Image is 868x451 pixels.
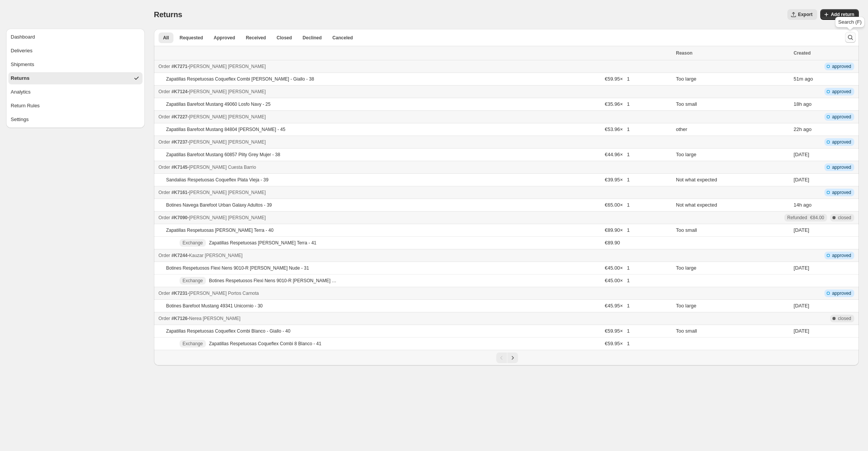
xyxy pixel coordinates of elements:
[11,61,34,68] div: Shipments
[172,139,188,145] span: #K7237
[8,45,143,57] button: Deliveries
[159,139,170,145] span: Order
[791,73,859,86] td: ago
[163,35,169,41] span: All
[674,149,791,161] td: Too large
[189,291,259,296] span: [PERSON_NAME] Portos Carnota
[674,199,791,212] td: Not what expected
[166,227,274,233] p: Zapatillas Respetuosas [PERSON_NAME] Terra - 40
[189,139,266,145] span: [PERSON_NAME] [PERSON_NAME]
[159,114,170,120] span: Order
[676,50,692,56] span: Reason
[832,252,851,259] span: approved
[159,138,672,146] div: -
[605,152,630,157] span: €44.96 × 1
[791,98,859,111] td: ago
[159,189,672,196] div: -
[172,114,188,120] span: #K7227
[159,252,672,259] div: -
[794,328,809,334] time: Thursday, September 18, 2025 at 12:00:38 PM
[189,215,266,220] span: [PERSON_NAME] [PERSON_NAME]
[820,9,859,20] button: Add return
[832,189,851,196] span: approved
[605,240,620,246] span: €89.90
[605,278,630,283] span: €45.00 × 1
[159,63,672,70] div: -
[159,289,672,297] div: -
[159,64,170,69] span: Order
[159,89,170,94] span: Order
[605,76,630,82] span: €59.95 × 1
[605,328,630,334] span: €59.95 × 1
[794,76,803,82] time: Monday, September 29, 2025 at 10:28:59 AM
[166,76,314,82] p: Zapatillas Respetuosas Coqueflex Combi [PERSON_NAME] - Giallo - 38
[794,177,809,183] time: Friday, September 26, 2025 at 2:12:36 PM
[154,10,182,19] span: Returns
[845,32,856,43] button: Search and filter results
[172,215,188,220] span: #K7090
[794,152,809,157] time: Friday, September 26, 2025 at 9:34:02 PM
[159,215,170,220] span: Order
[172,190,188,195] span: #K7161
[189,165,256,170] span: [PERSON_NAME] Cuesta Barrio
[172,316,188,321] span: #K7126
[166,126,285,133] p: Zapatillas Barefoot Mustang 84804 [PERSON_NAME] - 45
[605,126,630,132] span: €53.96 × 1
[605,177,630,183] span: €39.95 × 1
[798,11,813,18] span: Export
[166,328,291,334] p: Zapatillas Respetuosas Coqueflex Combi Blanco - Giallo - 40
[605,202,630,208] span: €65.00 × 1
[159,315,672,322] div: -
[183,240,203,246] span: Exchange
[838,215,851,221] span: closed
[605,265,630,271] span: €45.00 × 1
[172,64,188,69] span: #K7271
[159,291,170,296] span: Order
[8,72,143,84] button: Returns
[189,64,266,69] span: [PERSON_NAME] [PERSON_NAME]
[166,202,272,208] p: Botines Navega Barefoot Urban Galaxy Adultos - 39
[183,341,203,347] span: Exchange
[674,224,791,237] td: Too small
[172,291,188,296] span: #K7231
[832,63,851,70] span: approved
[166,152,280,158] p: Zapatillas Barefoot Mustang 60857 Plity Grey Mujer - 38
[507,352,518,363] button: Next
[674,300,791,312] td: Too large
[832,114,851,120] span: approved
[791,199,859,212] td: ago
[189,316,241,321] span: Nerea [PERSON_NAME]
[166,265,309,271] p: Botines Respetuosos Flexi Nens 9010-R [PERSON_NAME] Nude - 31
[209,278,338,284] p: Botines Respetuosos Flexi Nens 9010-R [PERSON_NAME] Nude - 30
[832,164,851,170] span: approved
[8,86,143,98] button: Analytics
[810,215,824,221] span: €84.00
[674,262,791,275] td: Too large
[209,240,316,246] p: Zapatillas Respetuosas [PERSON_NAME] Terra - 41
[189,89,266,94] span: [PERSON_NAME] [PERSON_NAME]
[8,31,143,43] button: Dashboard
[209,341,321,347] p: Zapatillas Respetuosas Coqueflex Combi 8 Blanco - 41
[277,35,292,41] span: Closed
[605,341,630,346] span: €59.95 × 1
[794,202,802,208] time: Sunday, September 28, 2025 at 9:01:05 PM
[11,116,29,123] div: Settings
[189,114,266,120] span: [PERSON_NAME] [PERSON_NAME]
[794,101,802,107] time: Sunday, September 28, 2025 at 5:46:06 PM
[11,102,40,110] div: Return Rules
[794,303,809,309] time: Thursday, September 25, 2025 at 11:28:38 AM
[832,139,851,145] span: approved
[159,88,672,95] div: -
[159,214,672,221] div: -
[605,101,630,107] span: €35.96 × 1
[246,35,266,41] span: Received
[674,98,791,111] td: Too small
[838,315,851,322] span: closed
[8,58,143,71] button: Shipments
[172,253,188,258] span: #K7244
[183,278,203,284] span: Exchange
[11,74,29,82] div: Returns
[674,174,791,186] td: Not what expected
[180,35,203,41] span: Requested
[831,11,854,18] span: Add return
